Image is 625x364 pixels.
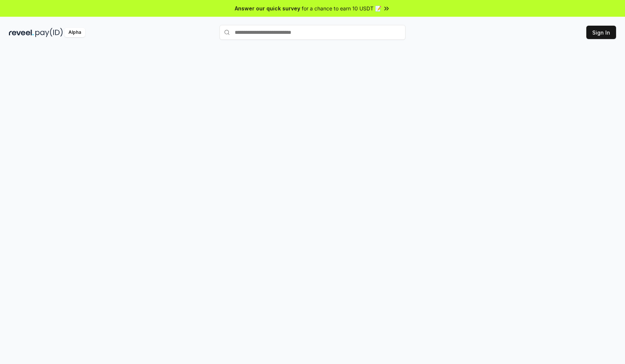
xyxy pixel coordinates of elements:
[302,4,381,12] span: for a chance to earn 10 USDT 📝
[586,26,616,39] button: Sign In
[9,28,34,37] img: reveel_dark
[235,4,300,12] span: Answer our quick survey
[35,28,63,37] img: pay_id
[64,28,85,37] div: Alpha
